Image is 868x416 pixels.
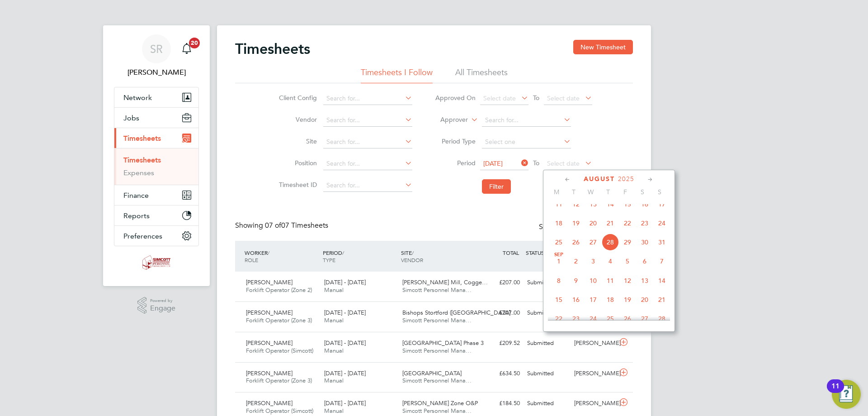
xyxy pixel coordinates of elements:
label: Vendor [276,115,317,124]
span: Manual [324,347,344,354]
span: 10 [585,272,602,289]
span: 18 [602,291,619,308]
span: To [530,92,542,104]
span: 27 [585,234,602,251]
div: Status [539,221,615,234]
span: 11 [550,196,567,213]
span: 07 of [265,221,281,230]
span: [DATE] - [DATE] [324,399,366,407]
button: Network [114,87,198,107]
span: F [617,188,634,196]
span: 30 [636,234,653,251]
label: Site [276,137,317,145]
div: £207.00 [476,275,524,290]
input: Search for... [323,114,412,127]
label: Timesheet ID [276,181,317,189]
span: Forklift Operator (Zone 3) [246,377,312,384]
span: Simcott Personnel Mana… [402,286,472,294]
span: / [342,249,344,256]
span: 18 [550,215,567,232]
span: 26 [619,310,636,327]
a: Timesheets [123,156,161,164]
a: Go to home page [114,255,199,270]
li: All Timesheets [455,67,508,83]
span: Sep [550,253,567,257]
div: SITE [399,244,477,268]
span: 23 [567,310,585,327]
span: 25 [602,310,619,327]
input: Search for... [323,158,412,170]
span: 12 [619,272,636,289]
div: 11 [831,386,840,398]
span: Manual [324,286,344,294]
div: £184.50 [476,396,524,411]
span: August [584,175,615,183]
div: WORKER [242,244,321,268]
input: Search for... [323,136,412,148]
input: Select one [482,136,571,148]
span: Powered by [150,297,175,305]
span: [PERSON_NAME] [246,399,292,407]
span: 20 [189,38,200,48]
span: 12 [567,196,585,213]
button: Timesheets [114,128,198,148]
span: Simcott Personnel Mana… [402,377,472,384]
span: [DATE] - [DATE] [324,369,366,377]
span: Forklift Operator (Zone 3) [246,316,312,324]
span: 19 [567,215,585,232]
span: Reports [123,211,150,220]
label: Approver [427,115,468,124]
span: SR [150,43,163,55]
span: Manual [324,316,344,324]
nav: Main navigation [103,25,210,286]
div: [PERSON_NAME] [571,396,618,411]
div: PERIOD [321,244,399,268]
button: Finance [114,185,198,205]
span: Simcott Personnel Mana… [402,316,472,324]
span: [DATE] - [DATE] [324,309,366,316]
span: 2025 [618,175,634,183]
span: 14 [602,196,619,213]
span: [PERSON_NAME] Zone O&P [402,399,478,407]
span: 21 [602,215,619,232]
span: 31 [653,234,670,251]
span: 9 [567,272,585,289]
span: 27 [636,310,653,327]
span: Select date [483,94,516,102]
span: To [530,157,542,169]
div: £207.00 [476,306,524,320]
span: [PERSON_NAME] Mill, Cogge… [402,278,488,286]
span: 16 [567,291,585,308]
span: 8 [550,272,567,289]
span: 5 [619,253,636,270]
span: 3 [585,253,602,270]
div: [PERSON_NAME] [571,336,618,351]
div: [PERSON_NAME] [571,366,618,381]
span: 22 [619,215,636,232]
span: 13 [585,196,602,213]
a: 20 [178,34,196,63]
span: 7 [653,253,670,270]
div: Submitted [524,396,571,411]
label: Position [276,159,317,167]
span: Finance [123,191,149,200]
span: / [412,249,414,256]
span: 29 [619,234,636,251]
li: Timesheets I Follow [361,67,433,83]
span: 23 [636,215,653,232]
div: Timesheets [114,148,198,185]
span: Engage [150,305,175,312]
img: simcott-logo-retina.png [142,255,171,270]
div: Submitted [524,275,571,290]
span: 21 [653,291,670,308]
span: 1 [550,253,567,270]
input: Search for... [482,114,571,127]
span: 11 [602,272,619,289]
span: [DATE] - [DATE] [324,339,366,347]
span: 19 [619,291,636,308]
span: 6 [636,253,653,270]
button: Preferences [114,226,198,246]
span: [PERSON_NAME] [246,309,292,316]
span: T [565,188,582,196]
span: VENDOR [401,256,423,263]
